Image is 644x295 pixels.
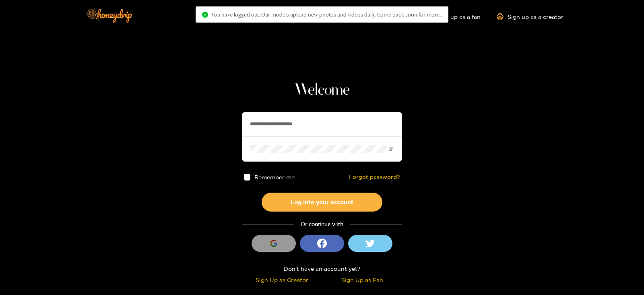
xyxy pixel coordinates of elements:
div: Sign Up as Creator [244,275,320,285]
span: You have logged out. Our models upload new photos and videos daily. Come back soon for more.. [211,11,442,18]
div: Sign Up as Fan [324,275,400,285]
span: Remember me [255,174,295,180]
button: Log into your account [262,193,382,212]
a: Forgot password? [349,174,400,181]
a: Sign up as a fan [425,13,481,20]
h1: Welcome [242,81,402,100]
div: Or continue with [242,220,402,229]
a: Sign up as a creator [497,13,563,20]
div: Don't have an account yet? [242,264,402,273]
span: check-circle [202,12,208,18]
span: eye-invisible [388,146,394,152]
